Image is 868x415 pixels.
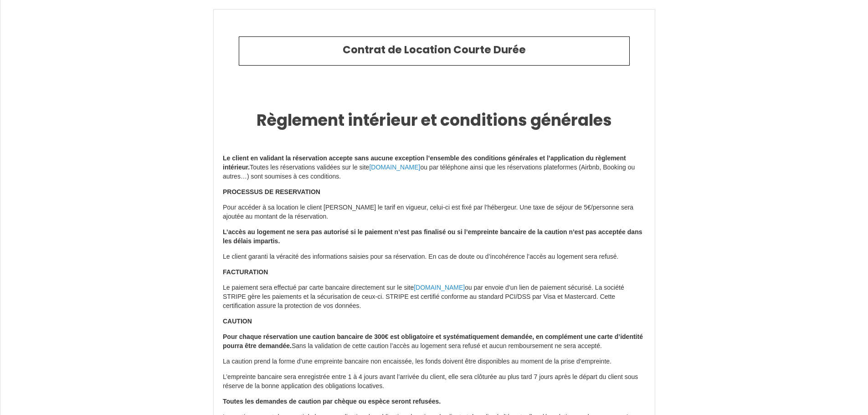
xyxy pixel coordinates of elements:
[223,154,626,171] strong: Le client en validant la réservation accepte sans aucune exception l’ensemble des conditions géné...
[257,109,612,131] strong: Règlement intérieur et conditions générales
[223,154,646,181] p: Toutes les réservations validées sur le site ou par téléphone ainsi que les réservations platefor...
[223,333,646,351] p: Sans la validation de cette caution l’accès au logement sera refusé et aucun remboursement ne ser...
[246,44,622,56] h2: Contrat de Location Courte Durée
[223,318,252,325] strong: CAUTION
[414,284,465,291] a: [DOMAIN_NAME]
[223,333,643,349] strong: Pour chaque réservation une caution bancaire de 300€ est obligatoire et systématiquement demandée...
[223,268,268,276] strong: FACTURATION
[223,252,646,261] p: Le client garanti la véracité des informations saisies pour sa réservation. En cas de doute ou d’...
[369,164,420,171] a: [DOMAIN_NAME]
[223,373,646,391] p: L’empreinte bancaire sera enregistrée entre 1 à 4 jours avant l’arrivée du client, elle sera clôt...
[223,357,646,366] p: La caution prend la forme d’une empreinte bancaire non encaissée, les fonds doivent être disponib...
[223,188,320,195] strong: PROCESSUS DE RESERVATION
[223,228,642,245] strong: L’accès au logement ne sera pas autorisé si le paiement n’est pas finalisé ou si l’empreinte banc...
[223,398,441,405] strong: Toutes les demandes de caution par chèque ou espèce seront refusées.
[223,203,646,221] p: Pour accéder à sa location le client [PERSON_NAME] le tarif en vigueur, celui-ci est fixé par l’h...
[223,283,646,311] p: Le paiement sera effectué par carte bancaire directement sur le site ou par envoie d’un lien de p...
